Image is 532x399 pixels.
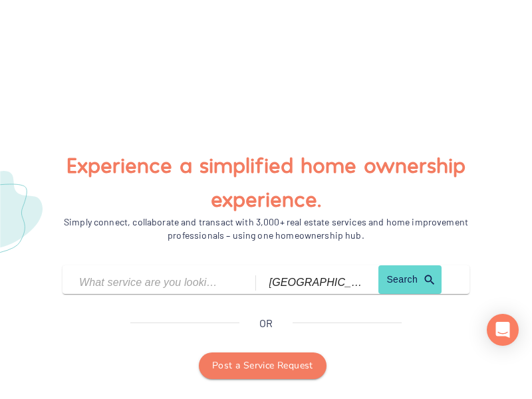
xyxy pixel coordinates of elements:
h1: Experience a simplified home ownership experience. [63,148,469,215]
button: Post a Service Request [199,352,327,380]
p: OR [259,315,273,331]
span: Post a Service Request [212,358,313,374]
button: Open [382,273,400,292]
input: Which city? [269,272,362,293]
div: Simply connect, collaborate and transact with 3,000+ real estate services and home improvement pr... [63,215,469,242]
div: Open Intercom Messenger [487,314,519,346]
input: What service are you looking for? [79,272,222,293]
